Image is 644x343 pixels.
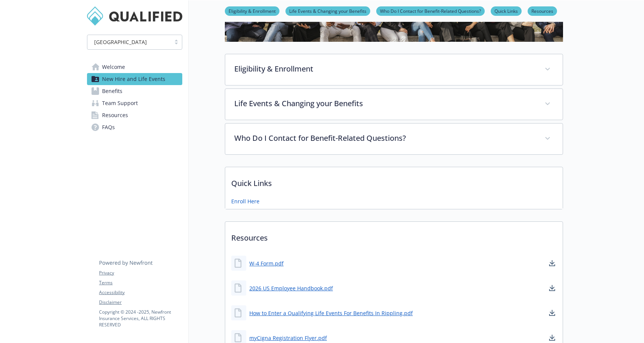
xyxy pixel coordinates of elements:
[225,89,563,120] div: Life Events & Changing your Benefits
[249,309,413,317] a: How to Enter a Qualifying Life Events For Benefits In Rippling.pdf
[225,167,563,195] p: Quick Links
[491,7,522,14] a: Quick Links
[225,123,563,154] div: Who Do I Contact for Benefit-Related Questions?
[234,98,536,109] p: Life Events & Changing your Benefits
[548,308,557,317] a: download document
[99,270,182,276] a: Privacy
[87,85,182,97] a: Benefits
[225,222,563,250] p: Resources
[99,309,182,328] p: Copyright © 2024 - 2025 , Newfront Insurance Services, ALL RIGHTS RESERVED
[548,259,557,268] a: download document
[102,121,115,133] span: FAQs
[102,61,125,73] span: Welcome
[87,109,182,121] a: Resources
[102,73,165,85] span: New Hire and Life Events
[249,334,327,342] a: myCigna Registration Flyer.pdf
[249,259,284,267] a: W-4 Form.pdf
[225,54,563,85] div: Eligibility & Enrollment
[87,61,182,73] a: Welcome
[94,38,147,46] span: [GEOGRAPHIC_DATA]
[234,63,536,75] p: Eligibility & Enrollment
[99,299,182,306] a: Disclaimer
[249,284,333,292] a: 2026 US Employee Handbook.pdf
[528,7,557,14] a: Resources
[99,289,182,296] a: Accessibility
[548,284,557,293] a: download document
[99,279,182,286] a: Terms
[87,73,182,85] a: New Hire and Life Events
[231,197,259,205] a: Enroll Here
[87,97,182,109] a: Team Support
[91,38,167,46] span: [GEOGRAPHIC_DATA]
[102,109,128,121] span: Resources
[234,133,536,144] p: Who Do I Contact for Benefit-Related Questions?
[225,7,279,14] a: Eligibility & Enrollment
[285,7,370,14] a: Life Events & Changing your Benefits
[102,97,138,109] span: Team Support
[376,7,485,14] a: Who Do I Contact for Benefit-Related Questions?
[87,121,182,133] a: FAQs
[548,333,557,342] a: download document
[102,85,122,97] span: Benefits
